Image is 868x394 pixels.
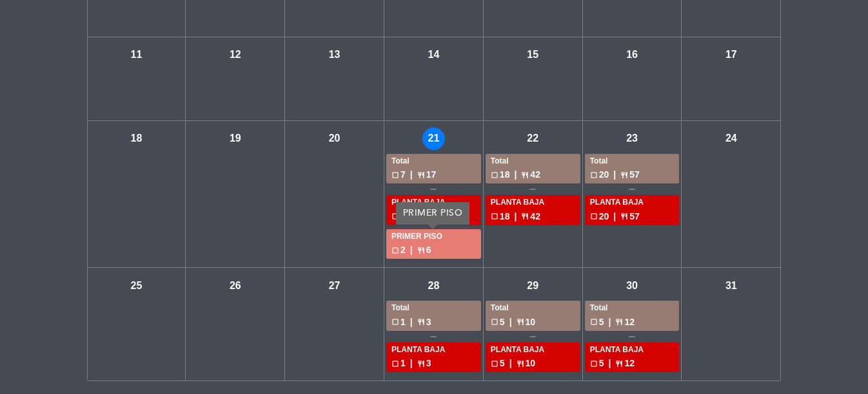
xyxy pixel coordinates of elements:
[491,167,575,182] div: 18 42
[410,243,413,258] span: |
[491,171,498,179] span: check_box_outline_blank
[417,247,425,254] span: restaurant
[522,274,544,297] div: 29
[391,302,476,315] div: Total
[590,344,675,357] div: PLANTA BAJA
[615,318,623,326] span: restaurant
[491,212,498,220] span: check_box_outline_blank
[391,344,476,357] div: PLANTA BAJA
[491,360,498,368] span: check_box_outline_blank
[590,315,675,330] div: 5 12
[491,344,575,357] div: PLANTA BAJA
[391,315,476,330] div: 1 3
[491,209,575,224] div: 18 42
[410,356,413,371] span: |
[391,230,476,243] div: PRIMER PISO
[391,360,399,368] span: check_box_outline_blank
[720,44,742,66] div: 17
[590,360,598,368] span: check_box_outline_blank
[422,127,445,150] div: 21
[514,167,517,182] span: |
[509,356,512,371] span: |
[608,356,611,371] span: |
[323,274,346,297] div: 27
[620,171,628,179] span: restaurant
[491,315,575,330] div: 5 10
[517,318,524,326] span: restaurant
[590,196,675,209] div: PLANTA BAJA
[590,302,675,315] div: Total
[391,356,476,371] div: 1 3
[410,167,413,182] span: |
[422,44,445,66] div: 14
[615,360,623,368] span: restaurant
[514,209,517,224] span: |
[323,44,346,66] div: 13
[125,127,148,150] div: 18
[391,155,476,168] div: Total
[396,202,469,225] div: PRIMER PISO
[224,127,246,150] div: 19
[391,167,476,182] div: 7 17
[417,171,425,179] span: restaurant
[491,302,575,315] div: Total
[391,318,399,326] span: check_box_outline_blank
[509,315,512,330] span: |
[491,356,575,371] div: 5 10
[522,127,544,150] div: 22
[590,167,675,182] div: 20 57
[323,127,346,150] div: 20
[720,127,742,150] div: 24
[521,171,529,179] span: restaurant
[522,44,544,66] div: 15
[590,171,598,179] span: check_box_outline_blank
[391,171,399,179] span: check_box_outline_blank
[590,318,598,326] span: check_box_outline_blank
[590,155,675,168] div: Total
[224,44,246,66] div: 12
[391,196,476,209] div: PLANTA BAJA
[391,212,399,220] span: check_box_outline_blank
[417,360,425,368] span: restaurant
[391,209,476,224] div: 5 11
[491,155,575,168] div: Total
[621,44,644,66] div: 16
[621,127,644,150] div: 23
[720,274,742,297] div: 31
[621,274,644,297] div: 30
[422,274,445,297] div: 28
[613,209,616,224] span: |
[491,318,498,326] span: check_box_outline_blank
[125,44,148,66] div: 11
[590,212,598,220] span: check_box_outline_blank
[590,209,675,224] div: 20 57
[391,243,476,258] div: 2 6
[224,274,246,297] div: 26
[620,212,628,220] span: restaurant
[391,247,399,254] span: check_box_outline_blank
[521,212,529,220] span: restaurant
[125,274,148,297] div: 25
[613,167,616,182] span: |
[517,360,524,368] span: restaurant
[491,196,575,209] div: PLANTA BAJA
[410,315,413,330] span: |
[608,315,611,330] span: |
[417,318,425,326] span: restaurant
[590,356,675,371] div: 5 12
